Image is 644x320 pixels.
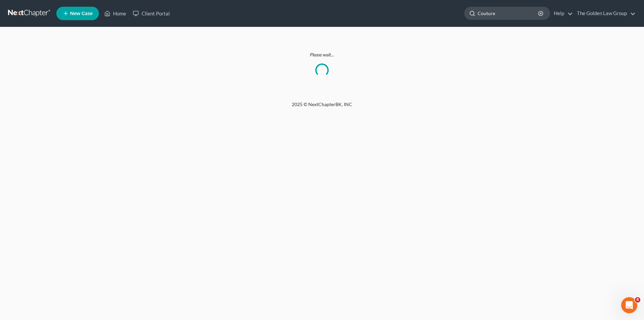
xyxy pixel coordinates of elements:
span: 8 [635,297,640,303]
div: 2025 © NextChapterBK, INC [131,101,513,113]
iframe: Intercom live chat [621,297,637,313]
span: New Case [70,11,93,16]
input: Search by name... [478,7,539,19]
a: Help [550,7,573,19]
a: Home [101,7,129,19]
a: The Golden Law Group [574,7,636,19]
p: Please wait... [8,51,636,58]
a: Client Portal [129,7,173,19]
